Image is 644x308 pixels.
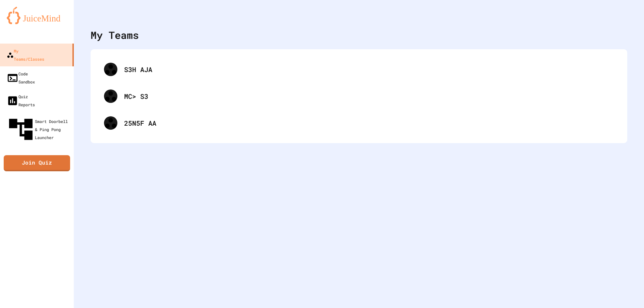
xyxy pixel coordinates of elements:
[97,110,621,136] div: 25N5F AA
[7,93,35,109] div: Quiz Reports
[124,91,614,101] div: MC> S3
[97,56,621,83] div: S3H AJA
[124,118,614,128] div: 25N5F AA
[124,64,614,74] div: S3H AJA
[7,115,71,143] div: Smart Doorbell & Ping Pong Launcher
[97,83,621,110] div: MC> S3
[7,47,44,63] div: My Teams/Classes
[91,27,139,43] div: My Teams
[4,155,70,171] a: Join Quiz
[7,70,35,86] div: Code Sandbox
[7,7,67,24] img: logo-orange.svg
